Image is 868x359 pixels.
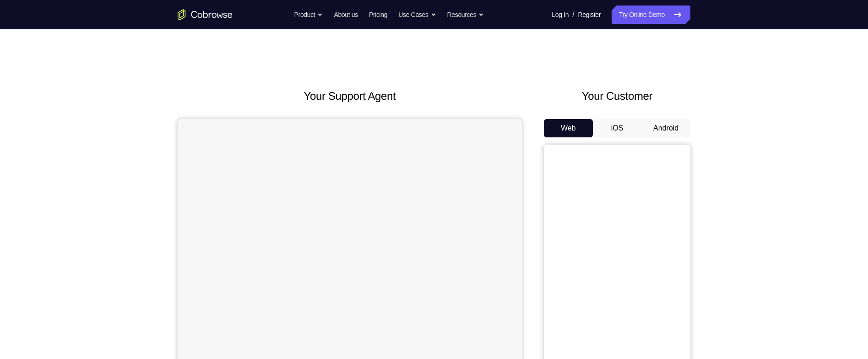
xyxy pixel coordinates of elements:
[178,9,233,20] a: Go to the home page
[572,9,574,20] span: /
[593,119,642,137] button: iOS
[398,5,436,24] button: Use Cases
[369,5,387,24] a: Pricing
[552,5,569,24] a: Log In
[334,5,358,24] a: About us
[178,88,522,104] h2: Your Support Agent
[641,119,690,137] button: Android
[578,5,601,24] a: Register
[294,5,323,24] button: Product
[612,5,690,24] a: Try Online Demo
[447,5,484,24] button: Resources
[544,119,593,137] button: Web
[544,88,690,104] h2: Your Customer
